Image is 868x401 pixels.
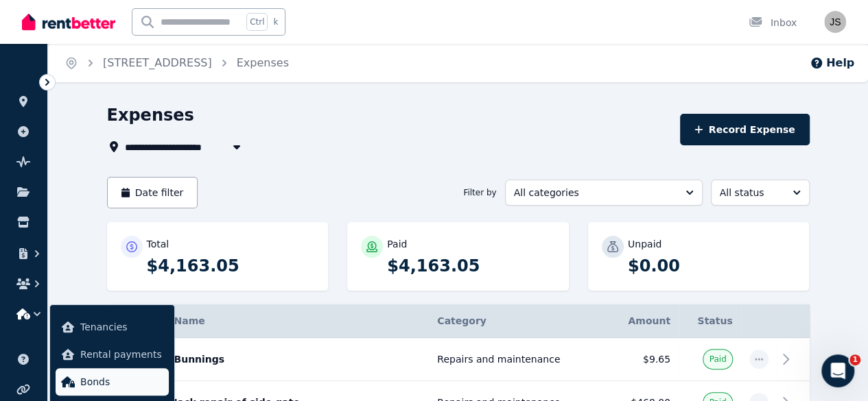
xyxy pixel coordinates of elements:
p: $4,163.05 [387,255,555,277]
p: Bunnings [174,352,421,366]
th: Name [165,304,429,338]
td: Repairs and maintenance [429,338,600,381]
nav: Breadcrumb [48,44,305,82]
a: [STREET_ADDRESS] [103,56,212,69]
button: Help [810,55,854,71]
span: Paid [709,354,726,365]
span: Ctrl [246,13,268,31]
p: Total [147,237,169,251]
span: Bonds [80,374,163,390]
a: Tenancies [56,313,169,341]
th: Status [679,304,741,338]
span: k [273,16,278,27]
span: 1 [849,354,860,365]
p: $0.00 [628,255,796,277]
img: RentBetter [22,12,115,32]
th: Category [429,304,600,338]
h1: Expenses [107,104,194,126]
span: All categories [514,186,675,199]
span: All status [720,186,782,199]
p: Paid [387,237,407,251]
span: Tenancies [80,319,163,335]
span: Filter by [463,187,496,198]
p: $4,163.05 [147,255,315,277]
a: Expenses [237,56,289,69]
p: Unpaid [628,237,661,251]
iframe: Intercom live chat [821,354,854,387]
button: All categories [505,180,703,206]
div: Inbox [749,16,797,29]
span: Rental payments [80,346,163,363]
a: Rental payments [56,341,169,368]
td: $9.65 [600,338,679,381]
button: Record Expense [680,114,809,145]
th: Amount [600,304,679,338]
button: All status [711,180,810,206]
a: Bonds [56,368,169,396]
button: Date filter [107,177,198,208]
img: Jacqui Symonds [824,11,846,33]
